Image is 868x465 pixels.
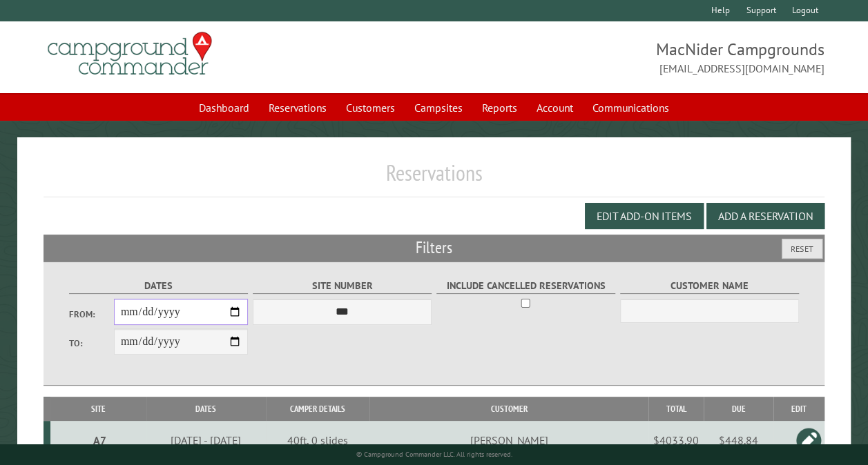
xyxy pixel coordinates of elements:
td: 40ft, 0 slides [266,421,369,459]
button: Reset [782,239,822,259]
span: MacNider Campgrounds [EMAIL_ADDRESS][DOMAIN_NAME] [434,38,825,77]
h1: Reservations [44,159,824,197]
a: Reservations [260,95,335,121]
a: Campsites [406,95,471,121]
th: Camper Details [266,397,369,421]
th: Customer [369,397,648,421]
a: Communications [584,95,677,121]
label: Site Number [253,278,432,294]
th: Edit [773,397,824,421]
th: Site [50,397,146,421]
label: Include Cancelled Reservations [436,278,615,294]
button: Edit Add-on Items [585,203,704,229]
a: Reports [474,95,525,121]
button: Add a Reservation [706,203,824,229]
a: Account [528,95,581,121]
a: Customers [338,95,403,121]
td: [PERSON_NAME] [369,421,648,459]
small: © Campground Commander LLC. All rights reserved. [356,450,512,459]
div: [DATE] - [DATE] [148,433,263,447]
th: Total [648,397,704,421]
h2: Filters [44,235,824,261]
label: Customer Name [620,278,799,294]
div: A7 [56,433,144,447]
th: Dates [146,397,266,421]
a: Dashboard [191,95,258,121]
img: Campground Commander [44,27,216,81]
label: To: [69,337,114,350]
td: $4033.90 [648,421,704,459]
td: $448.84 [704,421,773,459]
label: From: [69,308,114,321]
th: Due [704,397,773,421]
label: Dates [69,278,248,294]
